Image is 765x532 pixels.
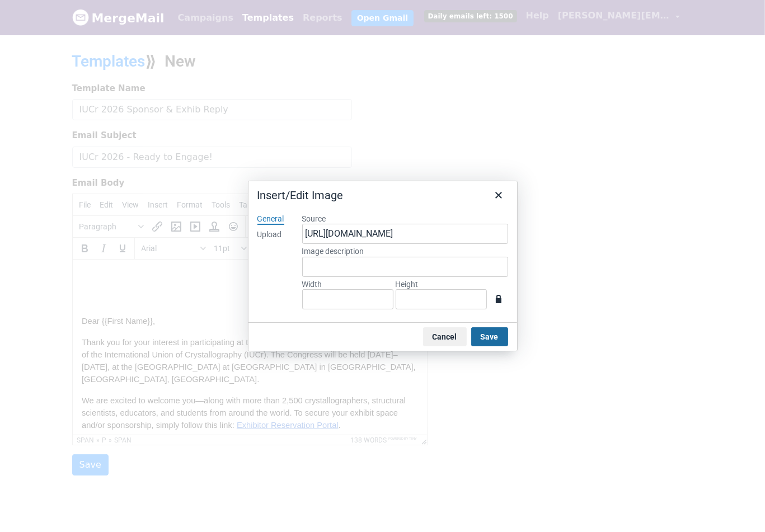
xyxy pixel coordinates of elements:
span: Exhibitor Reservation Portal [164,161,266,170]
label: Width [302,279,393,289]
label: Source [302,214,508,224]
iframe: Chat Widget [709,478,765,532]
button: Constrain proportions [489,289,508,308]
div: Upload [257,229,282,241]
span: Thank you for your interest in participating at the 2026 27th Congress & General Assembly of the ... [9,78,345,124]
label: Image description [302,246,508,256]
button: Save [471,327,508,346]
a: Exhibitor Reservation Portal [162,161,266,170]
span: We are excited to welcome you—along with more than 2,500 crystallographers, structural scientists... [9,136,335,170]
div: Insert/Edit Image [257,188,344,203]
label: Height [396,279,487,289]
span: . [266,161,268,170]
button: Close [489,186,508,205]
button: Cancel [423,327,467,346]
span: Dear {{First Name}}, [9,57,82,66]
div: General [257,214,284,225]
